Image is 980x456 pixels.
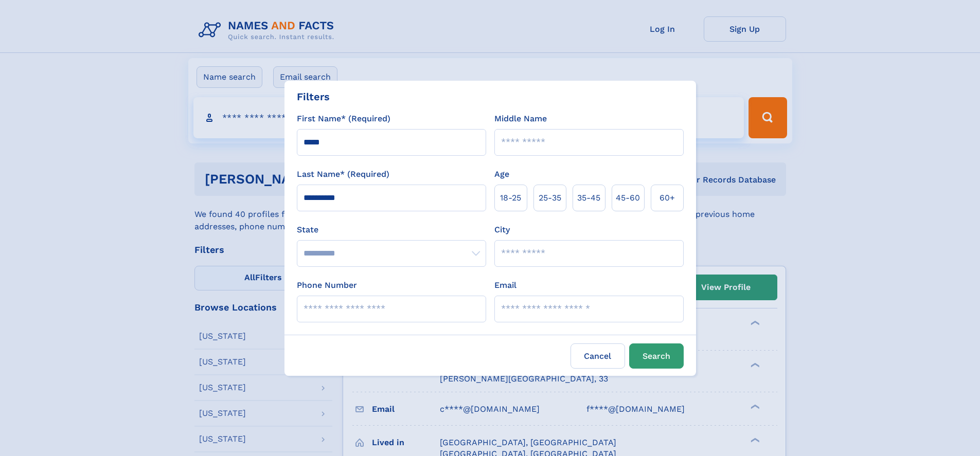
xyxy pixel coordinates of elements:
span: 35‑45 [577,192,600,204]
label: Cancel [571,343,625,369]
button: Search [629,343,684,369]
label: Phone Number [297,279,357,291]
label: Age [494,168,509,180]
label: First Name* (Required) [297,113,390,125]
div: Filters [297,89,330,104]
span: 18‑25 [500,192,521,204]
span: 25‑35 [539,192,561,204]
label: Last Name* (Required) [297,168,389,180]
label: Email [494,279,516,291]
span: 45‑60 [616,192,640,204]
label: City [494,224,510,236]
span: 60+ [660,192,675,204]
label: Middle Name [494,113,547,125]
label: State [297,224,486,236]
